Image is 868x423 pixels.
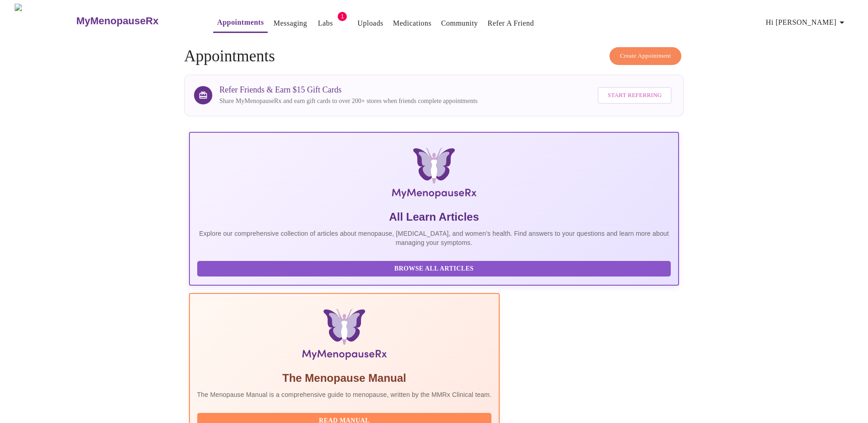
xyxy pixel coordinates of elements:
a: Community [441,17,478,30]
p: The Menopause Manual is a comprehensive guide to menopause, written by the MMRx Clinical team. [197,390,492,399]
a: Uploads [357,17,383,30]
a: Refer a Friend [488,17,534,30]
span: Start Referring [608,90,662,101]
button: Start Referring [598,87,672,104]
button: Messaging [270,14,311,33]
span: Create Appointment [620,51,671,61]
button: Appointments [213,13,267,33]
a: MyMenopauseRx [75,5,195,37]
p: Explore our comprehensive collection of articles about menopause, [MEDICAL_DATA], and women's hea... [197,229,671,247]
button: Browse All Articles [197,261,671,277]
img: MyMenopauseRx Logo [271,147,598,202]
button: Community [437,14,482,33]
h3: MyMenopauseRx [76,15,159,27]
a: Labs [318,17,333,30]
h4: Appointments [184,47,684,65]
h5: All Learn Articles [197,210,671,224]
span: Browse All Articles [206,263,662,275]
img: MyMenopauseRx Logo [15,4,75,38]
a: Browse All Articles [197,264,674,272]
button: Refer a Friend [484,14,538,33]
a: Medications [393,17,431,30]
button: Hi [PERSON_NAME] [762,13,851,32]
h5: The Menopause Manual [197,371,492,385]
p: Share MyMenopauseRx and earn gift cards to over 200+ stores when friends complete appointments [220,97,478,106]
h3: Refer Friends & Earn $15 Gift Cards [220,85,478,95]
button: Create Appointment [609,47,682,65]
button: Labs [311,14,340,33]
span: 1 [338,12,347,21]
button: Uploads [354,14,387,33]
img: Menopause Manual [244,309,445,363]
button: Medications [389,14,435,33]
a: Messaging [274,17,307,30]
a: Appointments [217,16,264,29]
span: Hi [PERSON_NAME] [766,16,847,29]
a: Start Referring [595,82,674,108]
